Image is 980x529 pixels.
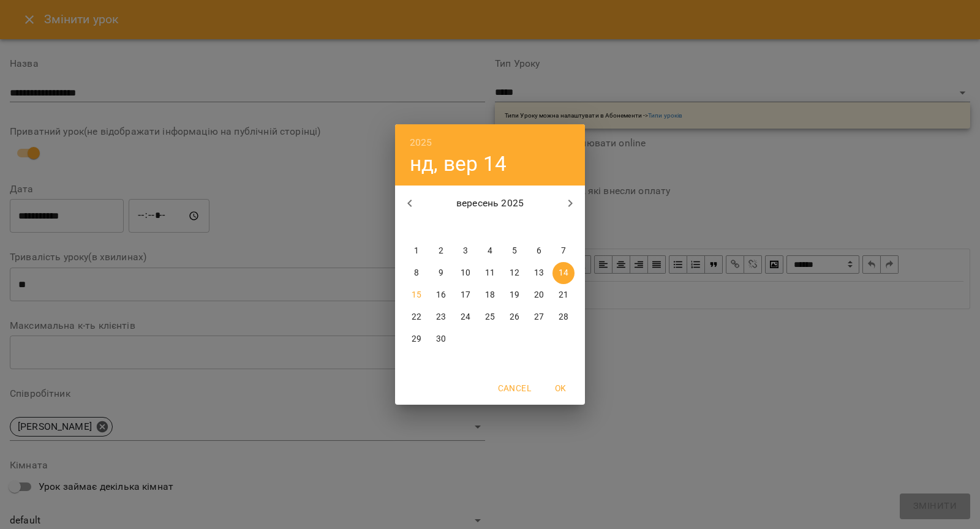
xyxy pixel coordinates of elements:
p: 1 [414,245,419,257]
button: 9 [430,262,452,284]
p: 30 [436,333,446,345]
button: 23 [430,306,452,328]
span: чт [479,222,501,234]
p: 2 [439,245,443,257]
button: 13 [528,262,550,284]
p: 10 [461,267,470,279]
p: 20 [534,289,544,301]
button: 24 [454,306,477,328]
button: 20 [528,284,550,306]
button: 7 [552,240,575,262]
button: 28 [552,306,575,328]
button: 8 [405,262,428,284]
p: 11 [485,267,495,279]
p: 6 [537,245,541,257]
button: 27 [528,306,550,328]
button: 1 [405,240,428,262]
p: 18 [485,289,495,301]
p: 8 [414,267,419,279]
span: пн [405,222,428,234]
p: 29 [412,333,421,345]
p: 5 [512,245,517,257]
p: 21 [559,289,568,301]
p: 25 [485,311,495,323]
span: ср [454,222,477,234]
button: 30 [430,328,452,350]
button: 16 [430,284,452,306]
button: 5 [503,240,526,262]
button: Cancel [493,377,536,399]
button: 18 [479,284,501,306]
p: 9 [439,267,443,279]
p: 13 [534,267,544,279]
p: вересень 2025 [424,196,556,211]
p: 17 [461,289,470,301]
span: пт [503,222,526,234]
p: 12 [510,267,519,279]
button: 14 [552,262,575,284]
button: 25 [479,306,501,328]
button: нд, вер 14 [410,151,507,176]
p: 27 [534,311,544,323]
p: 26 [510,311,519,323]
p: 4 [488,245,492,257]
button: 17 [454,284,477,306]
button: 29 [405,328,428,350]
p: 16 [436,289,446,301]
p: 15 [412,289,421,301]
p: 14 [559,267,568,279]
p: 23 [436,311,446,323]
button: 15 [405,284,428,306]
button: 12 [503,262,526,284]
button: 3 [454,240,477,262]
button: 2 [430,240,452,262]
button: 21 [552,284,575,306]
p: 19 [510,289,519,301]
button: 22 [405,306,428,328]
button: OK [541,377,580,399]
p: 24 [461,311,470,323]
p: 7 [561,245,566,257]
p: 3 [463,245,468,257]
span: сб [528,222,550,234]
button: 10 [454,262,477,284]
button: 4 [479,240,501,262]
button: 26 [503,306,526,328]
span: вт [430,222,452,234]
p: 22 [412,311,421,323]
p: 28 [559,311,568,323]
button: 6 [528,240,550,262]
span: Cancel [498,381,531,396]
button: 19 [503,284,526,306]
button: 2025 [410,134,432,151]
span: OK [546,381,575,396]
button: 11 [479,262,501,284]
span: нд [552,222,575,234]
